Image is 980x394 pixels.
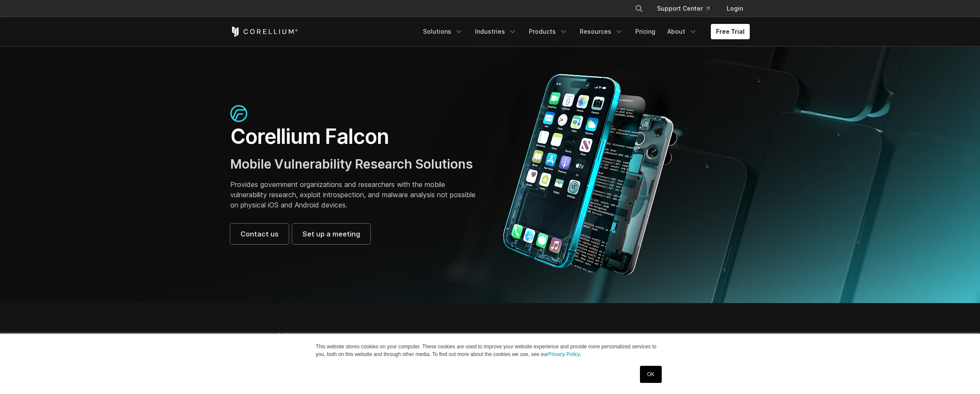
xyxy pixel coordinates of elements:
[316,343,664,358] p: This website stores cookies on your computer. These cookies are used to improve your website expe...
[418,24,750,39] div: Navigation Menu
[292,224,370,244] a: Set up a meeting
[230,124,481,149] h1: Corellium Falcon
[625,1,750,16] div: Navigation Menu
[230,156,473,172] span: Mobile Vulnerability Research Solutions
[575,24,628,39] a: Resources
[548,351,581,357] a: Privacy Policy.
[230,26,298,37] a: Corellium Home
[418,24,468,39] a: Solutions
[230,179,481,210] p: Provides government organizations and researchers with the mobile vulnerability research, exploit...
[230,330,571,349] h2: Capabilities
[241,229,279,239] span: Contact us
[470,24,522,39] a: Industries
[662,24,702,39] a: About
[230,105,247,122] img: falcon-icon
[499,73,682,276] img: Corellium_Falcon Hero 1
[524,24,573,39] a: Products
[650,1,716,16] a: Support Center
[631,1,647,16] button: Search
[230,224,289,244] a: Contact us
[630,24,660,39] a: Pricing
[711,24,750,39] a: Free Trial
[302,229,360,239] span: Set up a meeting
[720,1,750,16] a: Login
[640,366,662,383] a: OK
